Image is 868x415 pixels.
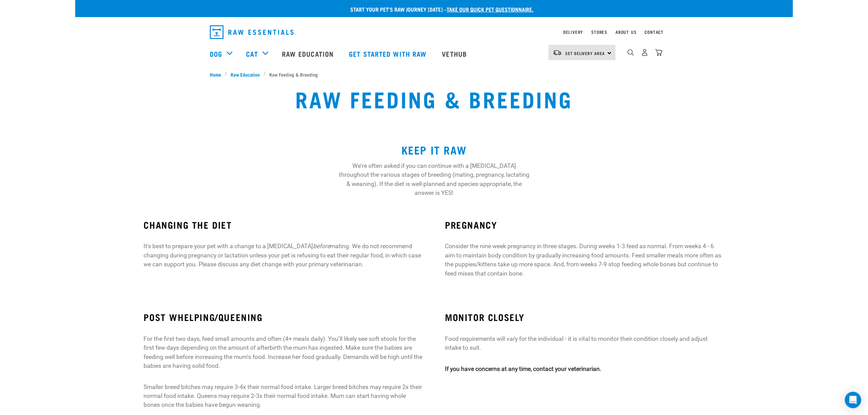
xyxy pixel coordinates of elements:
a: Stores [591,31,607,33]
h3: POST WHELPING/QUEENING [144,312,423,322]
img: home-icon-1@2x.png [627,49,634,56]
a: Home [210,71,225,78]
a: Cat [246,49,258,59]
span: Home [210,71,221,78]
img: Raw Essentials Logo [210,25,294,39]
a: Dog [210,49,222,59]
nav: dropdown navigation [75,40,793,67]
nav: breadcrumbs [210,71,658,78]
h3: CHANGING THE DIET [144,219,423,230]
h3: PREGNANCY [445,219,724,230]
em: before [313,243,330,250]
a: Raw Education [227,71,263,78]
p: For the first two days, feed small amounts and often (4+ meals daily). You’ll likely see soft sto... [144,334,423,371]
a: Contact [645,31,664,33]
p: We’re often asked if you can continue with a [MEDICAL_DATA] throughout the various stages of bree... [337,161,531,198]
a: Raw Education [275,40,342,67]
p: Food requirements will vary for the individual - it is vital to monitor their condition closely a... [445,334,724,352]
a: Get started with Raw [342,40,435,67]
span: Raw Education [231,71,260,78]
p: Start your pet’s raw journey [DATE] – [80,5,798,13]
a: Delivery [563,31,583,33]
h1: Raw Feeding & Breeding [295,86,573,111]
a: Vethub [435,40,475,67]
span: Set Delivery Area [565,52,605,54]
p: Smaller breed bitches may require 3-4x their normal food intake. Larger breed bitches may require... [144,383,423,410]
h3: MONITOR CLOSELY [445,312,724,322]
nav: dropdown navigation [204,23,664,42]
h2: KEEP IT RAW [337,144,531,156]
img: van-moving.png [553,50,562,56]
a: take our quick pet questionnaire. [447,8,533,11]
strong: If you have concerns at any time, contact your veterinarian. [445,365,601,372]
a: About Us [615,31,636,33]
p: It's best to prepare your pet with a change to a [MEDICAL_DATA] mating. We do not recommend chang... [144,242,423,269]
img: home-icon@2x.png [655,49,662,56]
div: Open Intercom Messenger [845,392,861,408]
p: Consider the nine week pregnancy in three stages. During weeks 1-3 feed as normal. From weeks 4 -... [445,242,724,278]
img: user.png [641,49,648,56]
